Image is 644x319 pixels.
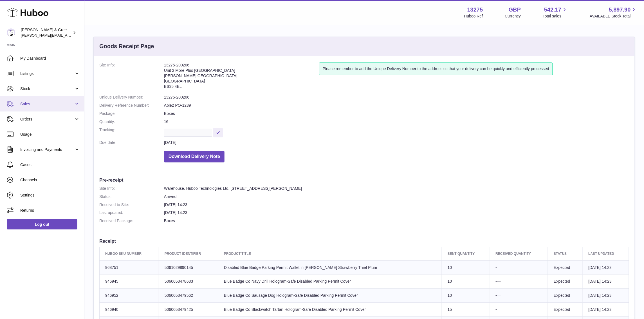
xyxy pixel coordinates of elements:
td: [DATE] 14:23 [583,289,629,303]
td: 946952 [100,289,159,303]
td: Expected [548,260,583,275]
dt: Delivery Reference Number: [99,103,164,108]
span: Stock [20,86,74,92]
dt: Last updated: [99,210,164,215]
td: 5061029890145 [159,260,218,275]
span: [PERSON_NAME][EMAIL_ADDRESS][DOMAIN_NAME] [21,33,113,37]
td: 968751 [100,260,159,275]
th: Last updated [583,247,629,260]
dd: Able2 PO-1239 [164,103,629,108]
td: -— [490,260,548,275]
td: Expected [548,275,583,289]
span: My Dashboard [20,56,80,61]
td: 5060053479425 [159,303,218,317]
th: Status [548,247,583,260]
dt: Unique Delivery Number: [99,95,164,100]
td: Disabled Blue Badge Parking Permit Wallet in [PERSON_NAME] Strawberry Thief Plum [218,260,442,275]
span: AVAILABLE Stock Total [590,14,637,19]
dd: 13275-200206 [164,95,629,100]
span: 5,897.90 [609,6,631,14]
a: 5,897.90 AVAILABLE Stock Total [590,6,637,19]
span: Cases [20,162,80,168]
dt: Received Package: [99,218,164,224]
dt: Status: [99,194,164,199]
dd: [DATE] 14:23 [164,210,629,215]
td: Blue Badge Co Sausage Dog Hologram-Safe Disabled Parking Permit Cover [218,289,442,303]
td: 946945 [100,275,159,289]
span: Listings [20,71,74,76]
dd: [DATE] 14:23 [164,202,629,208]
td: Blue Badge Co Blackwatch Tartan Hologram-Safe Disabled Parking Permit Cover [218,303,442,317]
dd: Boxes [164,111,629,116]
td: [DATE] 14:23 [583,260,629,275]
button: Download Delivery Note [164,151,225,162]
div: Currency [505,14,521,19]
td: -— [490,289,548,303]
a: 542.17 Total sales [543,6,568,19]
th: Product title [218,247,442,260]
td: [DATE] 14:23 [583,275,629,289]
th: Sent Quantity [442,247,490,260]
th: Huboo SKU Number [100,247,159,260]
h3: Goods Receipt Page [99,43,154,50]
span: Total sales [543,14,568,19]
td: Blue Badge Co Navy Drill Hologram-Safe Disabled Parking Permit Cover [218,275,442,289]
span: Orders [20,117,74,122]
span: Usage [20,132,80,137]
span: Returns [20,208,80,213]
dt: Due date: [99,140,164,145]
strong: GBP [509,6,521,14]
dd: Boxes [164,218,629,224]
span: Settings [20,193,80,198]
span: 542.17 [544,6,561,14]
td: 10 [442,289,490,303]
a: Log out [7,219,77,229]
div: Please remember to add the Unique Delivery Number to the address so that your delivery can be qui... [319,63,553,75]
td: 946940 [100,303,159,317]
strong: 13275 [467,6,483,14]
td: [DATE] 14:23 [583,303,629,317]
div: Huboo Ref [464,14,483,19]
dt: Quantity: [99,119,164,124]
td: Expected [548,303,583,317]
dd: Warehouse, Huboo Technologies Ltd, [STREET_ADDRESS][PERSON_NAME] [164,186,629,191]
td: 5060053479562 [159,289,218,303]
span: Sales [20,101,74,107]
dd: [DATE] [164,140,629,145]
dt: Received to Site: [99,202,164,208]
td: 5060053478633 [159,275,218,289]
td: 10 [442,275,490,289]
div: [PERSON_NAME] & Green Ltd [21,27,71,38]
dt: Site Info: [99,186,164,191]
td: 15 [442,303,490,317]
th: Product Identifier [159,247,218,260]
dd: Arrived [164,194,629,199]
address: 13275-200206 Unit 2 More Plus [GEOGRAPHIC_DATA] [PERSON_NAME][GEOGRAPHIC_DATA] [GEOGRAPHIC_DATA] ... [164,63,319,92]
dd: 16 [164,119,629,124]
span: Invoicing and Payments [20,147,74,152]
span: Channels [20,177,80,183]
dt: Site Info: [99,63,164,92]
dt: Package: [99,111,164,116]
h3: Pre-receipt [99,177,629,183]
th: Received Quantity [490,247,548,260]
td: 10 [442,260,490,275]
td: -— [490,303,548,317]
dt: Tracking: [99,127,164,137]
td: -— [490,275,548,289]
h3: Receipt [99,238,629,244]
img: ellen@bluebadgecompany.co.uk [7,28,15,37]
td: Expected [548,289,583,303]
